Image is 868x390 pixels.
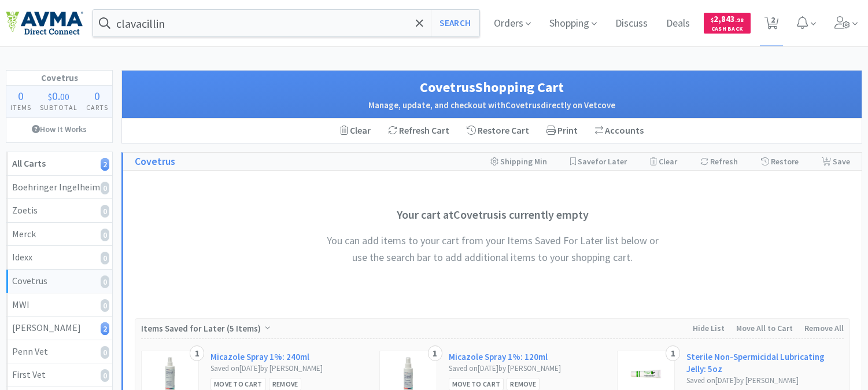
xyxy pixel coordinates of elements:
[650,153,677,170] div: Clear
[101,229,109,241] i: 0
[101,252,109,264] i: 0
[507,378,540,390] div: Remove
[538,119,586,143] div: Print
[736,323,793,333] span: Move All to Cart
[12,297,106,312] div: MWI
[12,274,106,289] div: Covetrus
[36,102,82,113] h4: Subtotal
[822,153,850,170] div: Save
[190,345,204,362] div: 1
[578,156,627,167] span: Save for Later
[12,203,106,218] div: Zoetis
[666,345,680,362] div: 1
[431,10,479,36] button: Search
[12,180,106,195] div: Boehringer Ingelheim
[686,375,844,387] div: Saved on [DATE] by [PERSON_NAME]
[82,102,112,113] h4: Carts
[340,123,371,138] div: Clear
[458,119,538,143] div: Restore Cart
[101,322,109,335] i: 2
[6,223,112,246] a: Merck0
[761,153,799,170] div: Restore
[134,76,850,98] h1: Covetrus Shopping Cart
[6,246,112,270] a: Idexx0
[94,89,100,103] span: 0
[48,91,52,102] span: $
[6,199,112,223] a: Zoetis0
[12,157,46,169] strong: All Carts
[449,378,504,390] div: Move to Cart
[12,250,106,265] div: Idexx
[6,11,83,35] img: e4e33dab9f054f5782a47901c742baa9_102.png
[269,378,302,390] div: Remove
[595,123,644,138] div: Accounts
[662,19,695,29] a: Deals
[101,346,109,359] i: 0
[6,71,112,86] h1: Covetrus
[319,205,666,224] h3: Your cart at Covetrus is currently empty
[735,16,744,24] span: . 98
[6,293,112,317] a: MWI0
[760,20,784,30] a: 2
[704,8,751,39] a: $2,843.98Cash Back
[101,158,109,171] i: 2
[449,363,606,375] div: Saved on [DATE] by [PERSON_NAME]
[804,323,844,333] span: Remove All
[686,351,844,375] a: Sterile Non-Spermicidal Lubricating Jelly: 5oz
[711,16,714,24] span: $
[230,323,258,334] span: 5 Items
[12,227,106,242] div: Merck
[12,367,106,382] div: First Vet
[101,369,109,382] i: 0
[18,89,24,103] span: 0
[6,340,112,364] a: Penn Vet0
[693,323,725,333] span: Hide List
[210,351,309,363] a: Micazole Spray 1%: 240ml
[490,153,547,170] div: Shipping Min
[101,205,109,218] i: 0
[611,19,652,29] a: Discuss
[60,91,69,102] span: 00
[101,182,109,194] i: 0
[6,118,112,140] a: How It Works
[210,378,266,390] div: Move to Cart
[700,153,738,170] div: Refresh
[210,363,368,375] div: Saved on [DATE] by [PERSON_NAME]
[6,317,112,340] a: [PERSON_NAME]2
[134,98,850,112] h2: Manage, update, and checkout with Covetrus directly on Vetcove
[379,119,458,143] div: Refresh Cart
[829,351,856,378] iframe: Intercom live chat
[6,270,112,293] a: Covetrus0
[711,26,744,34] span: Cash Back
[12,321,106,336] div: [PERSON_NAME]
[6,363,112,387] a: First Vet0
[135,153,175,170] a: Covetrus
[141,323,264,334] span: Items Saved for Later ( )
[428,345,442,362] div: 1
[101,275,109,288] i: 0
[6,176,112,200] a: Boehringer Ingelheim0
[36,90,82,102] div: .
[449,351,548,363] a: Micazole Spray 1%: 120ml
[6,102,36,113] h4: Items
[52,89,58,103] span: 0
[319,233,666,266] h4: You can add items to your cart from your Items Saved For Later list below or use the search bar t...
[711,13,744,24] span: 2,843
[12,344,106,359] div: Penn Vet
[6,152,112,176] a: All Carts2
[101,299,109,312] i: 0
[93,10,479,36] input: Search by item, sku, manufacturer, ingredient, size...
